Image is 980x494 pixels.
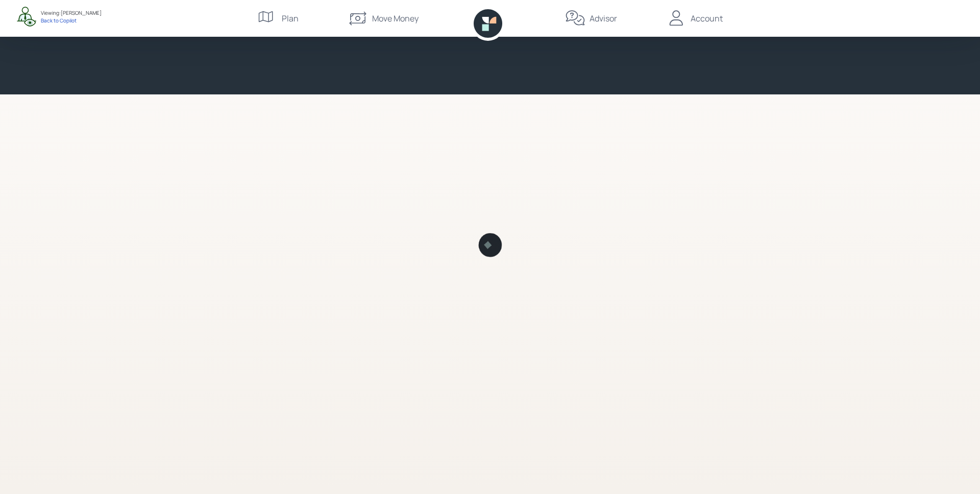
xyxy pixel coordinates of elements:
div: Advisor [590,12,617,24]
img: Retirable loading [478,233,502,257]
div: Move Money [372,12,419,24]
div: Back to Copilot [41,17,102,24]
div: Account [691,12,723,24]
div: Plan [282,12,299,24]
div: Viewing: [PERSON_NAME] [41,9,102,17]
